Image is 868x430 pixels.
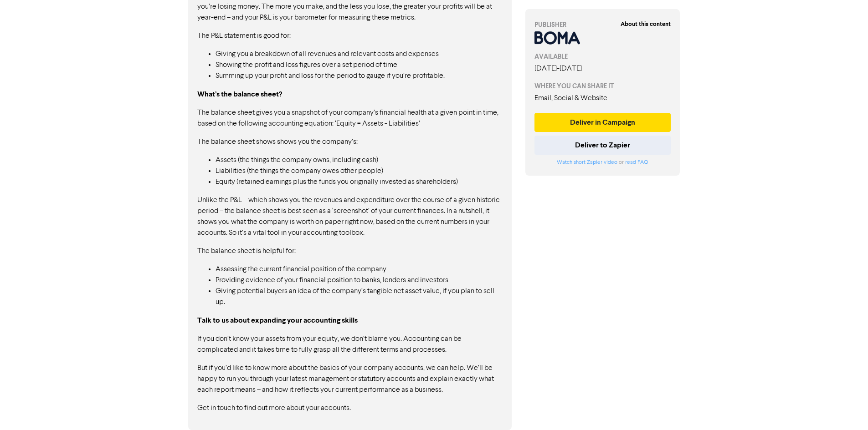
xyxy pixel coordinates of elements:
[534,81,671,91] div: WHERE YOU CAN SHARE IT
[534,52,671,61] div: AVAILABLE
[216,60,503,71] li: Showing the profit and loss figures over a set period of time
[534,158,671,167] div: or
[197,30,503,41] p: The P&L statement is good for:
[534,113,671,132] button: Deliver in Campaign
[216,71,503,81] li: Summing up your profit and loss for the period to gauge if you’re profitable.
[197,90,282,99] strong: What’s the balance sheet?
[197,316,358,325] strong: Talk to us about expanding your accounting skills
[197,403,503,414] p: Get in touch to find out more about your accounts.
[822,386,868,430] iframe: Chat Widget
[216,275,503,286] li: Providing evidence of your financial position to banks, lenders and investors
[216,177,503,187] li: Equity (retained earnings plus the funds you originally invested as shareholders)
[534,63,671,74] div: [DATE] - [DATE]
[197,334,503,355] p: If you don’t know your assets from your equity, we don’t blame you. Accounting can be complicated...
[216,286,503,308] li: Giving potential buyers an idea of the company’s tangible net asset value, if you plan to sell up.
[216,155,503,166] li: Assets (the things the company owns, including cash)
[197,246,503,257] p: The balance sheet is helpful for:
[534,20,671,30] div: PUBLISHER
[216,166,503,177] li: Liabilities (the things the company owes other people)
[534,136,671,155] button: Deliver to Zapier
[197,107,503,129] p: The balance sheet gives you a snapshot of your company’s financial health at a given point in tim...
[197,363,503,395] p: But if you’d like to know more about the basics of your company accounts, we can help. We’ll be h...
[625,160,648,165] a: read FAQ
[621,20,671,28] strong: About this content
[197,195,503,238] p: Unlike the P&L – which shows you the revenues and expenditure over the course of a given historic...
[216,264,503,275] li: Assessing the current financial position of the company
[216,49,503,60] li: Giving you a breakdown of all revenues and relevant costs and expenses
[534,93,671,104] div: Email, Social & Website
[197,137,503,147] p: The balance sheet shows shows you the company’s:
[557,160,617,165] a: Watch short Zapier video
